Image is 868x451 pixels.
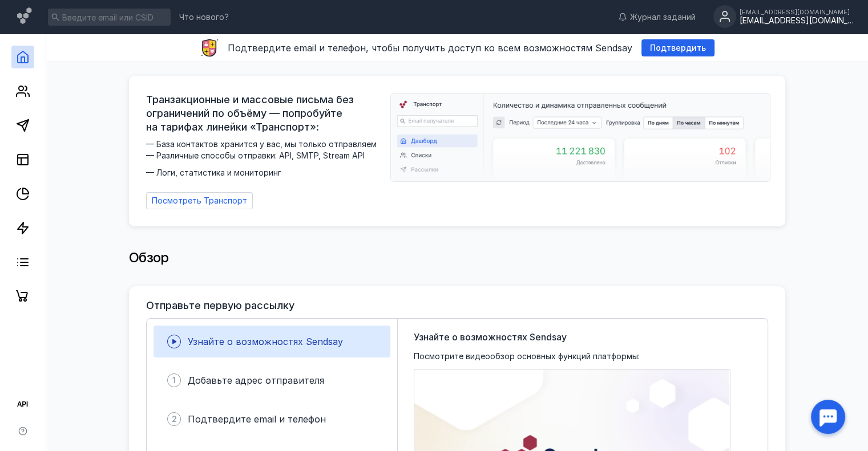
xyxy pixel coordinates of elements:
[228,42,632,54] span: Подтвердите email и телефон, чтобы получить доступ ко всем возможностям Sendsay
[740,16,854,26] div: [EMAIL_ADDRESS][DOMAIN_NAME]
[414,351,640,362] span: Посмотрите видеообзор основных функций платформы:
[188,413,326,425] span: Подтвердите email и телефон
[146,93,383,134] span: Транзакционные и массовые письма без ограничений по объёму — попробуйте на тарифах линейки «Транс...
[391,94,770,181] img: dashboard-transport-banner
[172,375,176,386] span: 1
[188,336,343,347] span: Узнайте о возможностях Sendsay
[179,13,229,21] span: Что нового?
[146,192,253,209] a: Посмотреть Транспорт
[650,43,706,53] span: Подтвердить
[740,9,854,15] div: [EMAIL_ADDRESS][DOMAIN_NAME]
[129,249,169,266] span: Обзор
[172,413,177,425] span: 2
[152,196,247,206] span: Посмотреть Транспорт
[414,330,567,344] span: Узнайте о возможностях Sendsay
[641,39,714,56] button: Подтвердить
[630,11,696,23] span: Журнал заданий
[173,13,235,21] a: Что нового?
[146,300,294,311] h3: Отправьте первую рассылку
[188,375,324,386] span: Добавьте адрес отправителя
[146,139,383,178] span: — База контактов хранится у вас, мы только отправляем — Различные способы отправки: API, SMTP, St...
[612,11,701,23] a: Журнал заданий
[48,9,171,26] input: Введите email или CSID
